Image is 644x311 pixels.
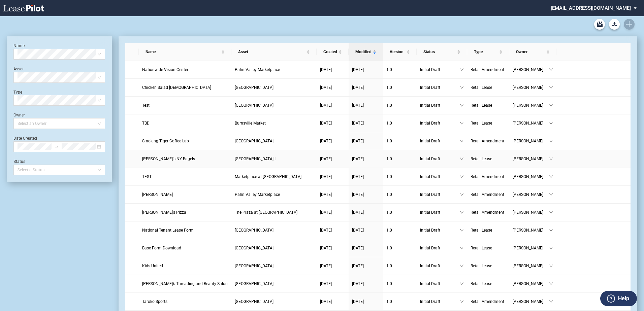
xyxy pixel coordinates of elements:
a: 1.0 [386,227,413,234]
span: 1 . 0 [386,246,392,250]
span: [DATE] [320,174,332,179]
span: down [549,103,553,107]
span: down [549,300,553,304]
span: Owner [516,48,545,55]
a: Nationwide Vision Center [142,66,228,73]
span: [PERSON_NAME] [513,245,549,251]
span: TBD [142,121,150,126]
a: 1.0 [386,173,413,180]
a: [DATE] [352,227,380,234]
a: [DATE] [352,173,380,180]
a: [DATE] [352,138,380,144]
span: [PERSON_NAME] [513,173,549,180]
th: Created [317,43,349,61]
a: [GEOGRAPHIC_DATA] [235,280,313,287]
a: [DATE] [352,298,380,305]
a: [DATE] [352,209,380,216]
span: [DATE] [352,103,364,108]
span: [PERSON_NAME] [513,191,549,198]
a: [DATE] [320,280,345,287]
a: Retail Amendment [471,173,506,180]
span: Retail Lease [471,85,492,90]
a: 1.0 [386,155,413,162]
a: Kids United [142,263,228,269]
span: Cinco Ranch [235,246,273,250]
span: 1 . 0 [386,228,392,233]
span: [DATE] [352,210,364,215]
a: 1.0 [386,280,413,287]
a: 1.0 [386,120,413,127]
a: [DATE] [320,102,345,109]
a: [DATE] [352,191,380,198]
span: Bella Luna [142,192,173,197]
a: 1.0 [386,263,413,269]
span: [DATE] [320,299,332,304]
span: Pinky’s Threading and Beauty Salon [142,281,228,286]
span: TEST [142,174,152,179]
span: down [460,139,464,143]
a: 1.0 [386,191,413,198]
a: Chicken Salad [DEMOGRAPHIC_DATA] [142,84,228,91]
span: Initial Draft [420,102,460,109]
span: [DATE] [352,85,364,90]
span: down [549,121,553,125]
th: Status [417,43,467,61]
span: down [460,210,464,214]
a: [PERSON_NAME]’s Threading and Beauty Salon [142,280,228,287]
span: [PERSON_NAME] [513,120,549,127]
span: Retail Lease [471,103,492,108]
a: Retail Lease [471,263,506,269]
span: down [549,175,553,179]
a: [PERSON_NAME]'s NY Bagels [142,155,228,162]
th: Version [383,43,417,61]
span: Marketplace at Highland Village [235,174,301,179]
span: down [460,193,464,197]
a: [DATE] [320,138,345,144]
th: Name [139,43,231,61]
a: Burnsville Market [235,120,313,127]
span: Initial Draft [420,66,460,73]
th: Owner [509,43,556,61]
span: Initial Draft [420,155,460,162]
a: [GEOGRAPHIC_DATA] [235,138,313,144]
a: TBD [142,120,228,127]
a: [DATE] [320,120,345,127]
span: down [460,264,464,268]
span: 1 . 0 [386,157,392,161]
span: 1 . 0 [386,174,392,179]
span: [DATE] [352,121,364,126]
button: Help [600,291,637,306]
span: down [460,157,464,161]
span: [PERSON_NAME] [513,155,549,162]
span: Retail Amendment [471,299,504,304]
span: [DATE] [320,67,332,72]
span: down [460,103,464,107]
a: [DATE] [320,84,345,91]
span: down [549,85,553,90]
span: Base Form Download [142,246,181,250]
a: Base Form Download [142,245,228,251]
a: Retail Amendment [471,138,506,144]
label: Asset [13,67,24,71]
span: Initial Draft [420,173,460,180]
span: Pavilion Plaza West [235,139,273,143]
a: [DATE] [320,209,345,216]
span: Created [323,48,337,55]
a: Marketplace at [GEOGRAPHIC_DATA] [235,173,313,180]
span: Initial Draft [420,209,460,216]
a: Archive [594,19,605,30]
span: Retail Lease [471,121,492,126]
span: [PERSON_NAME] [513,263,549,269]
span: down [460,85,464,90]
span: Retail Lease [471,281,492,286]
span: [DATE] [352,67,364,72]
span: [PERSON_NAME] [513,84,549,91]
a: 1.0 [386,66,413,73]
a: [GEOGRAPHIC_DATA] [235,245,313,251]
span: [DATE] [320,246,332,250]
span: Chicken Salad Chick [142,85,211,90]
a: [GEOGRAPHIC_DATA] [235,84,313,91]
span: Asset [238,48,305,55]
a: Retail Lease [471,227,506,234]
span: Silver Lake Village [235,228,273,233]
